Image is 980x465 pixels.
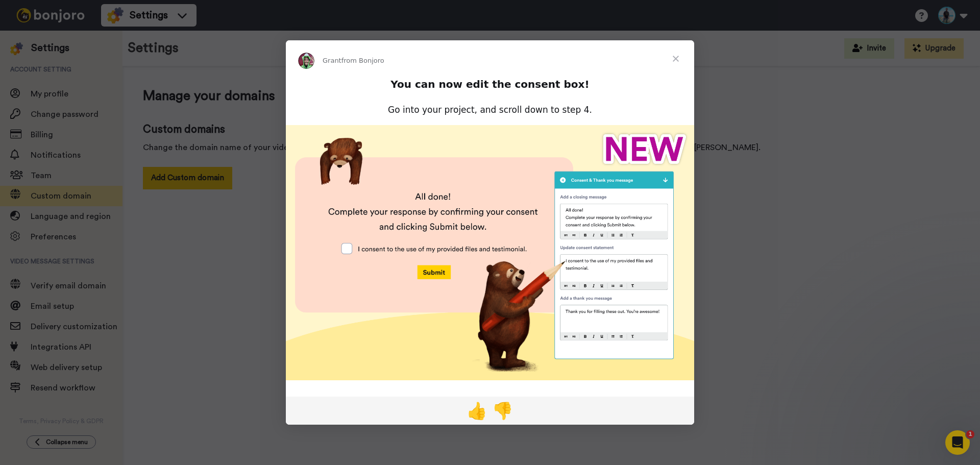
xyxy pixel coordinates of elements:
span: 👎 [493,401,513,421]
span: Close [657,40,694,77]
h2: You can now edit the consent box! [348,78,632,96]
span: Grant [323,57,341,64]
span: thumbs up reaction [464,398,490,423]
img: Profile image for Grant [298,53,314,69]
div: Go into your project, and scroll down to step 4. [348,104,632,116]
span: from Bonjoro [341,57,384,64]
span: 1 reaction [490,398,516,423]
span: 👍 [467,401,487,421]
